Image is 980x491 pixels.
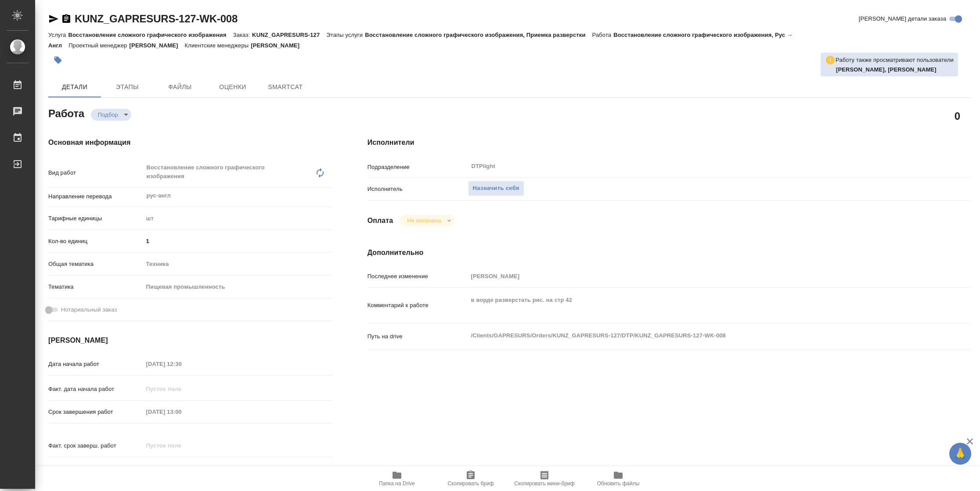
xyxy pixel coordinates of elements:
[955,108,960,123] h2: 0
[233,32,252,38] p: Заказ:
[473,183,519,194] span: Назначить себя
[143,235,332,247] input: ✎ Введи что-нибудь
[581,466,655,491] button: Обновить файлы
[106,82,148,93] span: Этапы
[48,335,332,346] h4: [PERSON_NAME]
[61,305,117,314] span: Нотариальный заказ
[326,32,365,38] p: Этапы услуги
[404,217,443,224] button: Не оплачена
[367,272,468,281] p: Последнее изменение
[367,301,468,310] p: Комментарий к работе
[953,444,968,463] span: 🙏
[185,42,251,49] p: Клиентские менеджеры
[48,408,143,416] p: Срок завершения работ
[48,14,59,24] button: Скопировать ссылку для ЯМессенджера
[508,466,581,491] button: Скопировать мини-бриф
[143,257,332,272] div: Техника
[54,82,96,93] span: Детали
[367,332,468,341] p: Путь на drive
[367,137,970,148] h4: Исполнители
[61,14,72,24] button: Скопировать ссылку
[48,464,143,473] p: Срок завершения услуги
[264,82,306,93] span: SmartCat
[434,466,508,491] button: Скопировать бриф
[468,181,524,196] button: Назначить себя
[360,466,434,491] button: Папка на Drive
[367,163,468,172] p: Подразделение
[143,462,220,475] input: ✎ Введи что-нибудь
[836,56,954,65] p: Работу также просматривают пользователи
[48,105,84,121] h2: Работа
[251,42,306,49] p: [PERSON_NAME]
[514,480,574,487] span: Скопировать мини-бриф
[48,283,143,291] p: Тематика
[597,480,640,487] span: Обновить файлы
[447,480,494,487] span: Скопировать бриф
[143,383,220,395] input: Пустое поле
[367,185,468,194] p: Исполнитель
[252,32,326,38] p: KUNZ_GAPRESURS-127
[468,328,920,343] textarea: /Clients/GAPRESURS/Orders/KUNZ_GAPRESURS-127/DTP/KUNZ_GAPRESURS-127-WK-008
[836,65,954,74] p: Петрова Валерия, Дзюндзя Нина
[48,32,68,38] p: Услуга
[379,480,415,487] span: Папка на Drive
[68,32,233,38] p: Восстановление сложного графического изображения
[48,168,143,177] p: Вид работ
[143,439,220,452] input: Пустое поле
[592,32,614,38] p: Работа
[400,215,454,226] div: Подбор
[75,13,238,25] a: KUNZ_GAPRESURS-127-WK-008
[367,215,393,226] h4: Оплата
[143,358,220,370] input: Пустое поле
[159,82,201,93] span: Файлы
[143,280,332,294] div: Пищевая промышленность
[48,441,143,450] p: Факт. срок заверш. работ
[48,360,143,369] p: Дата начала работ
[48,192,143,201] p: Направление перевода
[367,247,970,258] h4: Дополнительно
[91,109,131,121] div: Подбор
[859,14,946,23] span: [PERSON_NAME] детали заказа
[143,211,332,226] div: шт
[95,111,121,118] button: Подбор
[212,82,254,93] span: Оценки
[48,237,143,246] p: Кол-во единиц
[48,50,68,70] button: Добавить тэг
[48,385,143,394] p: Факт. дата начала работ
[130,42,185,49] p: [PERSON_NAME]
[48,214,143,223] p: Тарифные единицы
[48,260,143,269] p: Общая тематика
[836,66,937,73] b: [PERSON_NAME], [PERSON_NAME]
[143,405,220,418] input: Пустое поле
[365,32,592,38] p: Восстановление сложного графического изображения, Приемка разверстки
[949,443,971,465] button: 🙏
[468,270,920,283] input: Пустое поле
[68,42,129,49] p: Проектный менеджер
[48,137,332,148] h4: Основная информация
[468,293,920,316] textarea: в ворде разверстать рис. на стр 42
